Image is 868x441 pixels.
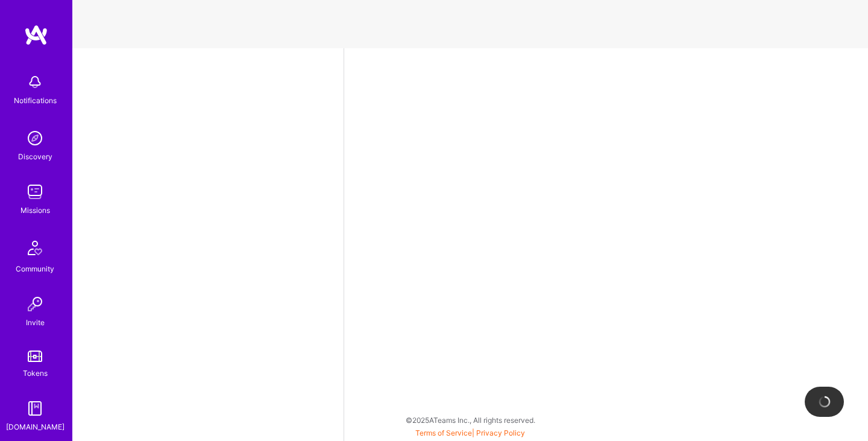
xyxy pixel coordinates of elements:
[23,292,47,316] img: Invite
[23,70,47,94] img: bell
[415,428,472,437] a: Terms of Service
[6,420,64,433] div: [DOMAIN_NAME]
[72,405,868,435] div: © 2025 ATeams Inc., All rights reserved.
[14,94,57,107] div: Notifications
[26,316,45,329] div: Invite
[23,180,47,204] img: teamwork
[415,428,525,437] span: |
[23,126,47,150] img: discovery
[23,367,48,379] div: Tokens
[28,351,42,362] img: tokens
[476,428,525,437] a: Privacy Policy
[23,396,47,420] img: guide book
[817,394,832,409] img: loading
[20,204,50,217] div: Missions
[18,150,52,163] div: Discovery
[16,262,54,275] div: Community
[20,233,49,262] img: Community
[24,24,48,46] img: logo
